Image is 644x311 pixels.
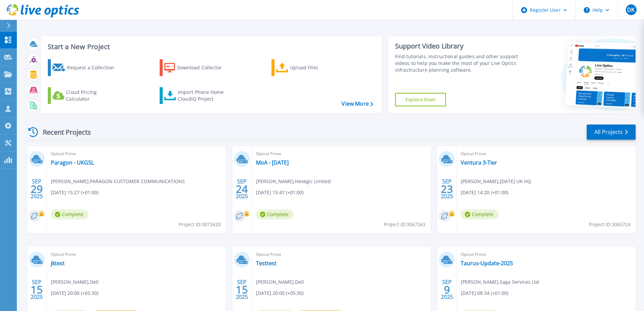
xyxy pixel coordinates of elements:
div: SEP 2025 [30,177,43,201]
a: Cloud Pricing Calculator [48,87,123,104]
span: [PERSON_NAME] , Hexegic Limited [256,178,331,185]
span: 29 [31,186,43,192]
span: Project ID: 3073420 [179,221,221,228]
div: Download Collector [177,61,231,74]
a: All Projects [587,125,636,140]
span: DK [627,7,635,12]
div: SEP 2025 [235,177,248,201]
span: [PERSON_NAME] , [DATE] UK HQ [461,178,531,185]
h3: Start a New Project [48,43,373,50]
span: Optical Prime [256,150,427,158]
span: Complete [461,209,498,219]
span: [DATE] 14:20 (+01:00) [461,189,508,196]
span: Optical Prime [461,251,632,258]
span: Project ID: 3067343 [384,221,425,228]
a: Taurus-Update-2025 [461,260,513,267]
a: Upload Files [271,59,347,76]
span: [PERSON_NAME] , Dell [256,278,304,286]
span: 15 [31,287,43,292]
a: Testtest [256,260,277,267]
span: Optical Prime [51,251,222,258]
span: [PERSON_NAME] , PARAGON CUSTOMER COMMUNICATIONS [51,178,185,185]
div: SEP 2025 [441,277,453,302]
span: [DATE] 08:34 (+01:00) [461,289,508,297]
a: MoA - [DATE] [256,159,289,166]
span: [DATE] 15:27 (+01:00) [51,189,98,196]
span: [DATE] 15:47 (+01:00) [256,189,303,196]
a: View More [342,101,373,107]
span: [DATE] 20:00 (+05:30) [256,289,303,297]
div: Support Video Library [395,42,521,50]
a: Paragon - UKGSL [51,159,94,166]
span: 23 [441,186,453,192]
span: Complete [51,209,89,219]
span: [PERSON_NAME] , Saga Services Ltd [461,278,539,286]
span: [DATE] 20:00 (+05:30) [51,289,98,297]
span: Complete [256,209,294,219]
span: [PERSON_NAME] , Dell [51,278,99,286]
a: Explore Now! [395,93,446,106]
div: Recent Projects [26,124,100,140]
a: Request a Collection [48,59,123,76]
div: SEP 2025 [30,277,43,302]
span: 9 [444,287,450,292]
div: SEP 2025 [441,177,453,201]
span: Project ID: 3065724 [589,221,631,228]
a: Download Collector [160,59,235,76]
div: Upload Files [290,61,344,74]
span: Optical Prime [256,251,427,258]
span: 24 [236,186,248,192]
div: Find tutorials, instructional guides and other support videos to help you make the most of your L... [395,53,521,73]
a: Ventura 3-Tier [461,159,497,166]
div: Import Phone Home CloudIQ Project [178,89,230,102]
span: Optical Prime [51,150,222,158]
a: jktest [51,260,65,267]
div: Request a Collection [67,61,121,74]
span: 15 [236,287,248,292]
div: SEP 2025 [235,277,248,302]
div: Cloud Pricing Calculator [66,89,120,102]
span: Optical Prime [461,150,632,158]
